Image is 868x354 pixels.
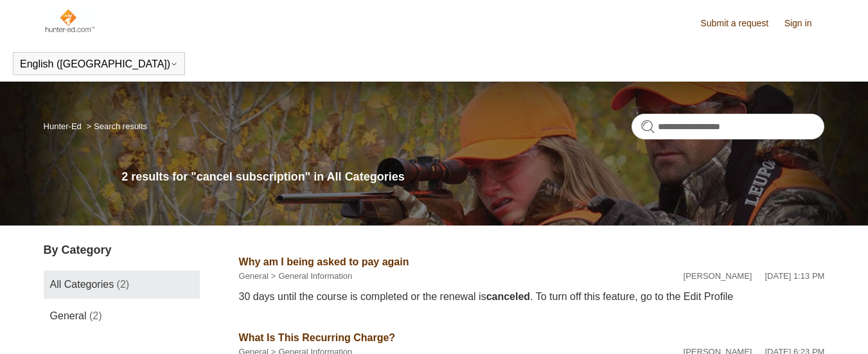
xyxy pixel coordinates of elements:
[486,291,530,302] em: canceled
[20,58,178,70] button: English ([GEOGRAPHIC_DATA])
[784,17,825,30] a: Sign in
[44,270,200,299] a: All Categories (2)
[89,310,102,321] span: (2)
[239,270,269,283] li: General
[44,121,82,131] a: Hunter-Ed
[121,168,824,186] h1: 2 results for "cancel subscription" in All Categories
[239,289,825,305] div: 30 days until the course is completed or the renewal is . To turn off this feature, go to the Edi...
[117,279,130,290] span: (2)
[765,271,824,281] time: 04/08/2025, 13:13
[84,121,147,131] li: Search results
[700,17,781,30] a: Submit a request
[239,332,396,343] a: What Is This Recurring Charge?
[44,8,96,33] img: Hunter-Ed Help Center home page
[239,271,269,281] a: General
[684,270,752,283] li: [PERSON_NAME]
[50,279,114,290] span: All Categories
[44,121,84,131] li: Hunter-Ed
[44,242,200,259] h3: By Category
[269,270,353,283] li: General Information
[44,302,200,330] a: General (2)
[278,271,352,281] a: General Information
[50,310,87,321] span: General
[632,114,824,139] input: Search
[239,256,409,267] a: Why am I being asked to pay again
